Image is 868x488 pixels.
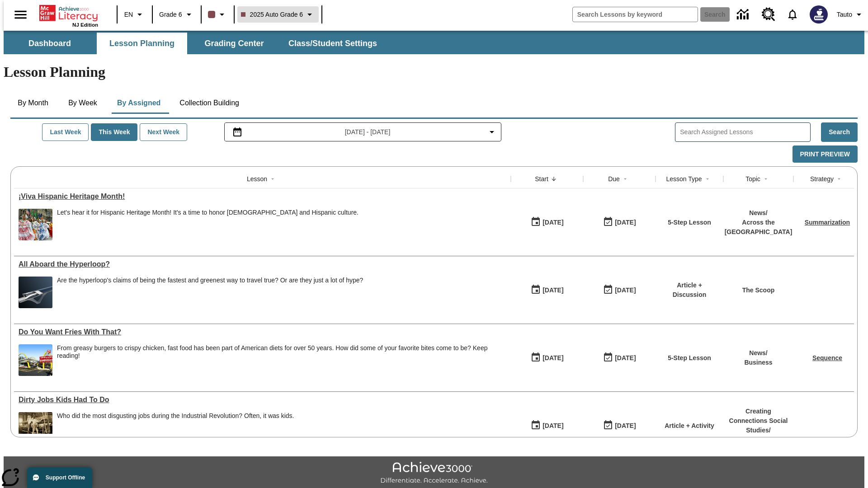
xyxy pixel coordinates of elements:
span: NJ Edition [72,22,98,28]
p: Article + Activity [665,421,714,431]
button: Select the date range menu item [228,127,498,137]
span: Class/Student Settings [288,38,377,49]
button: Sort [548,174,559,184]
p: The Scoop [742,286,775,295]
button: 07/11/25: First time the lesson was available [528,417,566,434]
input: search field [573,7,698,22]
span: EN [124,10,133,19]
span: [DATE] - [DATE] [345,127,391,137]
a: Do You Want Fries With That?, Lessons [19,328,506,336]
button: Language: EN, Select a language [120,6,149,23]
div: Who did the most disgusting jobs during the Industrial Revolution? Often, it was kids. [57,412,294,420]
button: Support Offline [27,467,92,488]
p: News / [744,348,772,358]
div: All Aboard the Hyperloop? [19,260,506,268]
button: Last Week [42,123,89,141]
a: Resource Center, Will open in new tab [756,2,781,27]
a: ¡Viva Hispanic Heritage Month! , Lessons [19,192,506,201]
span: Tauto [837,10,852,19]
p: Business [744,358,772,367]
button: By Month [10,92,56,114]
h1: Lesson Planning [4,64,864,80]
a: Dirty Jobs Kids Had To Do, Lessons [19,396,506,404]
div: Do You Want Fries With That? [19,328,506,336]
div: [DATE] [615,352,636,364]
button: Dashboard [5,33,95,54]
div: Due [608,174,620,183]
div: Are the hyperloop's claims of being the fastest and greenest way to travel true? Or are they just... [57,277,363,308]
a: Sequence [812,354,842,361]
div: SubNavbar [4,31,864,54]
button: Sort [702,174,713,184]
button: Sort [267,174,278,184]
button: Class/Student Settings [281,33,384,54]
button: 07/20/26: Last day the lesson can be accessed [600,349,639,366]
button: 09/15/25: First time the lesson was available [528,214,566,231]
img: Avatar [810,5,828,23]
button: Class: 2025 Auto Grade 6, Select your class [237,6,319,23]
img: Artist rendering of Hyperloop TT vehicle entering a tunnel [19,277,52,308]
div: ¡Viva Hispanic Heritage Month! [19,192,506,201]
p: Across the [GEOGRAPHIC_DATA] [725,218,793,237]
div: Home [39,3,98,28]
div: Dirty Jobs Kids Had To Do [19,396,506,404]
div: [DATE] [542,217,563,228]
div: From greasy burgers to crispy chicken, fast food has been part of American diets for over 50 year... [57,344,506,376]
button: Select a new avatar [804,3,833,26]
p: Creating Connections Social Studies / [728,407,789,435]
button: This Week [91,123,137,141]
p: News / [725,208,793,218]
button: Print Preview [793,145,858,163]
div: [DATE] [615,420,636,432]
button: Grade: Grade 6, Select a grade [156,6,198,23]
button: 07/14/25: First time the lesson was available [528,349,566,366]
div: [DATE] [542,352,563,364]
a: Data Center [731,2,756,27]
div: Are the hyperloop's claims of being the fastest and greenest way to travel true? Or are they just... [57,277,363,284]
div: Strategy [810,174,834,183]
div: [DATE] [542,285,563,296]
div: Who did the most disgusting jobs during the Industrial Revolution? Often, it was kids. [57,412,294,444]
a: Summarization [805,219,850,226]
a: Home [39,4,98,22]
div: Let's hear it for Hispanic Heritage Month! It's a time to honor Hispanic Americans and Hispanic c... [57,209,359,240]
div: Lesson Type [666,174,702,183]
span: Dashboard [28,38,71,49]
button: By Week [60,92,105,114]
button: By Assigned [110,92,168,114]
button: 07/21/25: First time the lesson was available [528,282,566,299]
svg: Collapse Date Range Filter [486,127,497,137]
button: Open side menu [7,1,34,28]
button: Class color is dark brown. Change class color [204,6,231,23]
button: Sort [834,174,844,184]
button: 06/30/26: Last day the lesson can be accessed [600,282,639,299]
div: [DATE] [542,420,563,432]
img: One of the first McDonald's stores, with the iconic red sign and golden arches. [19,344,52,376]
input: Search Assigned Lessons [680,126,810,139]
span: Support Offline [46,474,85,481]
span: Grade 6 [159,10,182,19]
button: Next Week [140,123,187,141]
button: Collection Building [172,92,246,114]
div: Topic [745,174,760,183]
a: Notifications [781,3,804,26]
a: All Aboard the Hyperloop?, Lessons [19,260,506,268]
p: 5-Step Lesson [668,218,711,227]
img: A photograph of Hispanic women participating in a parade celebrating Hispanic culture. The women ... [19,209,52,240]
div: Let's hear it for Hispanic Heritage Month! It's a time to honor [DEMOGRAPHIC_DATA] and Hispanic c... [57,209,359,216]
span: 2025 Auto Grade 6 [241,10,303,19]
div: Lesson [247,174,267,183]
button: Search [821,122,858,142]
button: Sort [620,174,631,184]
img: Achieve3000 Differentiate Accelerate Achieve [380,462,488,485]
p: 5-Step Lesson [668,353,711,363]
button: Profile/Settings [833,6,868,23]
img: Black and white photo of two young boys standing on a piece of heavy machinery [19,412,52,444]
div: [DATE] [615,217,636,228]
button: Grading Center [189,33,279,54]
span: Lesson Planning [109,38,175,49]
